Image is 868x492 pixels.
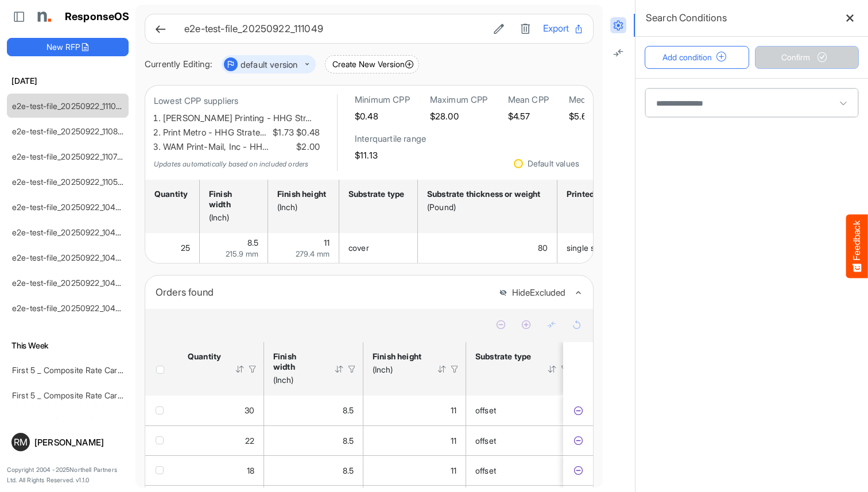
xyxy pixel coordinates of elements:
[508,111,549,121] h5: $4.57
[154,160,308,168] em: Updates automatically based on included orders
[145,57,212,72] div: Currently Editing:
[339,233,418,263] td: cover is template cell Column Header httpsnorthellcomontologiesmapping-rulesmaterialhassubstratem...
[755,46,859,69] button: Confirm Progress
[184,24,481,34] h6: e2e-test-file_20250922_111049
[247,238,258,247] span: 8.5
[273,375,319,385] div: (Inch)
[32,5,55,28] img: Northell
[179,396,264,425] td: 30 is template cell Column Header httpsnorthellcomontologiesmapping-rulesorderhasquantity
[343,466,354,475] span: 8.5
[294,140,320,154] span: $2.00
[163,140,320,154] li: WAM Print-Mail, Inc - HH…
[343,405,354,415] span: 8.5
[567,189,617,199] div: Printed sides
[12,278,131,288] a: e2e-test-file_20250922_104604
[7,465,129,485] p: Copyright 2004 - 2025 Northell Partners Ltd. All Rights Reserved. v 1.1.0
[572,465,584,476] button: Exclude
[355,150,426,160] h5: $11.13
[348,189,405,199] div: Substrate type
[363,425,466,455] td: 11 is template cell Column Header httpsnorthellcomontologiesmapping-rulesmeasurementhasfinishsize...
[268,233,339,263] td: 11 is template cell Column Header httpsnorthellcomontologiesmapping-rulesmeasurementhasfinishsize...
[846,214,868,278] button: Feedback
[569,111,617,121] h5: $5.64
[645,46,749,69] button: Add condition
[200,233,268,263] td: 8.5 is template cell Column Header httpsnorthellcomontologiesmapping-rulesmeasurementhasfinishsiz...
[179,425,264,455] td: 22 is template cell Column Header httpsnorthellcomontologiesmapping-rulesorderhasquantity
[475,436,496,445] span: offset
[528,160,579,168] div: Default values
[277,189,326,199] div: Finish height
[430,111,488,121] h5: $28.00
[14,437,28,447] span: RM
[12,101,126,111] a: e2e-test-file_20250922_111049
[12,253,129,262] a: e2e-test-file_20250922_104733
[145,425,179,455] td: checkbox
[451,466,456,475] span: 11
[646,10,727,26] h6: Search Conditions
[543,21,584,36] button: Export
[12,177,127,187] a: e2e-test-file_20250922_110529
[475,466,496,475] span: offset
[572,405,584,416] button: Exclude
[325,55,419,73] button: Create New Version
[569,94,617,106] h6: Median CPP
[363,455,466,485] td: 11 is template cell Column Header httpsnorthellcomontologiesmapping-rulesmeasurementhasfinishsize...
[163,126,320,140] li: Print Metro - HHG Strate…
[348,243,369,253] span: cover
[7,75,129,87] h6: [DATE]
[466,455,576,485] td: offset is template cell Column Header httpsnorthellcomontologiesmapping-rulesmaterialhassubstrate...
[7,339,129,352] h6: This Week
[563,455,595,485] td: 5e65d025-4be6-4a7a-88ab-bb9c5ab07465 is template cell Column Header
[12,303,128,313] a: e2e-test-file_20250922_104513
[226,249,258,258] span: 215.9 mm
[145,342,179,396] th: Header checkbox
[156,284,490,300] div: Orders found
[273,351,319,372] div: Finish width
[538,243,548,253] span: 80
[264,455,363,485] td: 8.5 is template cell Column Header httpsnorthellcomontologiesmapping-rulesmeasurementhasfinishsiz...
[355,133,426,145] h6: Interquartile range
[427,189,544,199] div: Substrate thickness or weight
[296,249,330,258] span: 279.4 mm
[181,243,190,253] span: 25
[508,94,549,106] h6: Mean CPP
[466,425,576,455] td: offset is template cell Column Header httpsnorthellcomontologiesmapping-rulesmaterialhassubstrate...
[475,405,496,415] span: offset
[209,189,255,210] div: Finish width
[466,396,576,425] td: offset is template cell Column Header httpsnorthellcomontologiesmapping-rulesmaterialhassubstrate...
[209,212,255,223] div: (Inch)
[427,202,544,212] div: (Pound)
[12,365,161,375] a: First 5 _ Composite Rate Card [DATE] (2)
[12,152,125,161] a: e2e-test-file_20250922_110716
[324,238,330,247] span: 11
[475,351,532,362] div: Substrate type
[12,126,128,136] a: e2e-test-file_20250922_110850
[347,364,357,374] div: Filter Icon
[65,11,130,23] h1: ResponseOS
[154,189,187,199] div: Quantity
[163,111,320,126] li: [PERSON_NAME] Printing - HHG Str…
[355,94,410,106] h6: Minimum CPP
[179,455,264,485] td: 18 is template cell Column Header httpsnorthellcomontologiesmapping-rulesorderhasquantity
[245,436,254,445] span: 22
[363,396,466,425] td: 11 is template cell Column Header httpsnorthellcomontologiesmapping-rulesmeasurementhasfinishsize...
[430,94,488,106] h6: Maximum CPP
[517,21,534,36] button: Delete
[12,202,128,212] a: e2e-test-file_20250922_104951
[247,364,258,374] div: Filter Icon
[355,111,410,121] h5: $0.48
[12,227,131,237] a: e2e-test-file_20250922_104840
[145,233,200,263] td: 25 is template cell Column Header httpsnorthellcomontologiesmapping-rulesorderhasquantity
[294,126,320,140] span: $0.48
[7,38,129,56] button: New RFP
[499,288,565,298] button: HideExcluded
[572,435,584,447] button: Exclude
[449,364,460,374] div: Filter Icon
[247,466,254,475] span: 18
[145,455,179,485] td: checkbox
[563,396,595,425] td: 990d614f-f5d0-4e6f-904a-1e1bb83f39ab is template cell Column Header
[781,51,832,64] span: Confirm
[451,436,456,445] span: 11
[563,425,595,455] td: 4cab2a33-0095-464a-a7b0-fd15d947d30a is template cell Column Header
[557,233,630,263] td: single sided is template cell Column Header httpsnorthellcomontologiesmapping-rulesmanufacturingh...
